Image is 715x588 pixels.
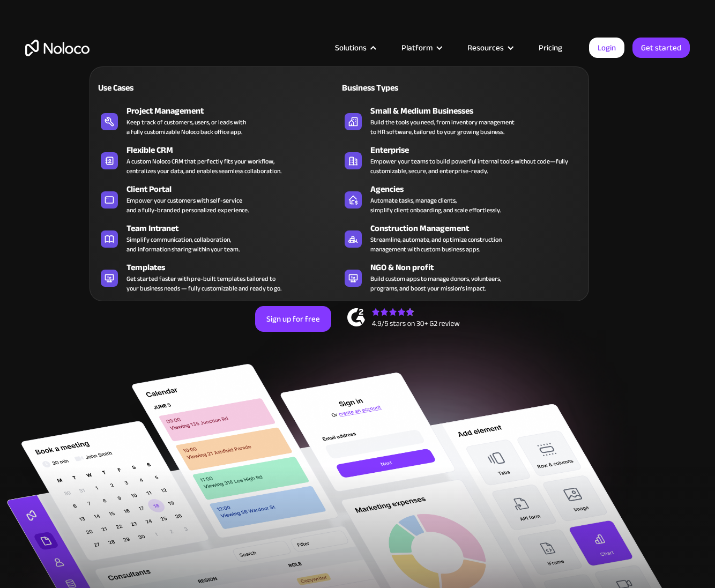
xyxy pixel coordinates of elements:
[95,142,339,178] a: Flexible CRMA custom Noloco CRM that perfectly fits your workflow,centralizes your data, and enab...
[339,142,583,178] a: EnterpriseEmpower your teams to build powerful internal tools without code—fully customizable, se...
[525,41,576,55] a: Pricing
[339,259,583,295] a: NGO & Non profitBuild custom apps to manage donors, volunteers,programs, and boost your mission’s...
[339,181,583,217] a: AgenciesAutomate tasks, manage clients,simplify client onboarding, and scale effortlessly.
[335,41,367,55] div: Solutions
[25,137,690,223] h2: Business Apps for Teams
[255,306,331,332] a: Sign up for free
[454,41,525,55] div: Resources
[401,41,433,55] div: Platform
[339,81,457,94] div: Business Types
[95,81,213,94] div: Use Cases
[126,117,246,137] div: Keep track of customers, users, or leads with a fully customizable Noloco back office app.
[126,261,344,274] div: Templates
[589,38,624,58] a: Login
[126,274,281,293] div: Get started faster with pre-built templates tailored to your business needs — fully customizable ...
[370,235,502,254] div: Streamline, automate, and optimize construction management with custom business apps.
[370,261,588,274] div: NGO & Non profit
[95,259,339,295] a: TemplatesGet started faster with pre-built templates tailored toyour business needs — fully custo...
[467,41,504,55] div: Resources
[339,75,583,100] a: Business Types
[90,51,589,301] nav: Solutions
[632,38,690,58] a: Get started
[370,117,515,137] div: Build the tools you need, from inventory management to HR software, tailored to your growing busi...
[126,222,344,235] div: Team Intranet
[126,235,240,254] div: Simplify communication, collaboration, and information sharing within your team.
[388,41,454,55] div: Platform
[126,144,344,157] div: Flexible CRM
[25,40,90,56] a: home
[339,102,583,139] a: Small & Medium BusinessesBuild the tools you need, from inventory managementto HR software, tailo...
[126,105,344,117] div: Project Management
[339,220,583,256] a: Construction ManagementStreamline, automate, and optimize constructionmanagement with custom busi...
[370,222,588,235] div: Construction Management
[370,144,588,157] div: Enterprise
[370,105,588,117] div: Small & Medium Businesses
[126,183,344,196] div: Client Portal
[126,196,249,215] div: Empower your customers with self-service and a fully-branded personalized experience.
[95,220,339,256] a: Team IntranetSimplify communication, collaboration,and information sharing within your team.
[370,274,501,293] div: Build custom apps to manage donors, volunteers, programs, and boost your mission’s impact.
[126,157,281,176] div: A custom Noloco CRM that perfectly fits your workflow, centralizes your data, and enables seamles...
[370,183,588,196] div: Agencies
[95,102,339,139] a: Project ManagementKeep track of customers, users, or leads witha fully customizable Noloco back o...
[95,75,339,100] a: Use Cases
[25,118,690,126] h1: Custom No-Code Business Apps Platform
[322,41,388,55] div: Solutions
[370,196,501,215] div: Automate tasks, manage clients, simplify client onboarding, and scale effortlessly.
[370,157,578,176] div: Empower your teams to build powerful internal tools without code—fully customizable, secure, and ...
[95,181,339,217] a: Client PortalEmpower your customers with self-serviceand a fully-branded personalized experience.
